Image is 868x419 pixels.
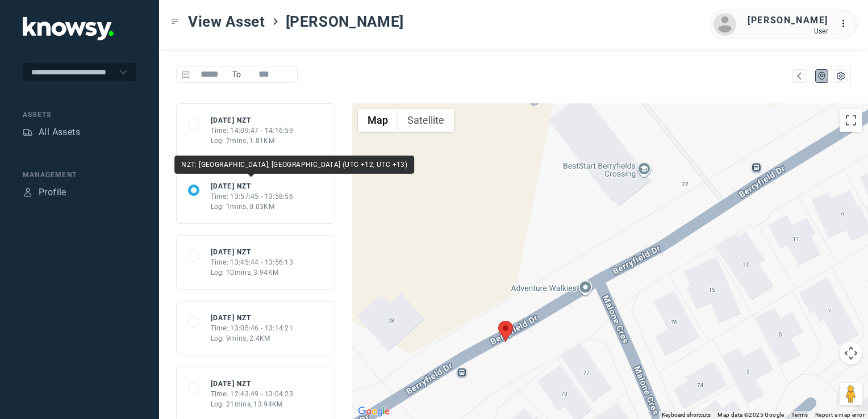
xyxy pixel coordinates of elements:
div: Map [794,71,804,81]
div: [DATE] NZT [211,247,294,257]
span: [PERSON_NAME] [286,11,404,32]
div: [DATE] NZT [211,313,294,323]
div: Log: 21mins, 13.94KM [211,399,294,409]
div: Log: 7mins, 1.81KM [211,136,294,146]
div: > [271,17,280,26]
div: Map [817,71,827,81]
div: Profile [23,187,33,198]
a: ProfileProfile [23,186,66,199]
div: User [748,27,828,35]
div: [DATE] NZT [211,379,294,389]
div: Time: 12:43:49 - 13:04:23 [211,389,294,399]
div: Assets [23,127,33,137]
div: Time: 13:05:46 - 13:14:21 [211,323,294,333]
div: Time: 13:45:44 - 13:56:13 [211,257,294,267]
button: Show street map [358,109,398,132]
div: : [840,17,853,32]
img: Application Logo [23,17,114,40]
div: [PERSON_NAME] [748,14,828,27]
span: Map data ©2025 Google [717,412,784,418]
div: Toggle Menu [171,18,179,26]
div: Log: 1mins, 0.03KM [211,202,294,212]
div: Log: 9mins, 2.4KM [211,333,294,343]
div: Profile [39,186,66,199]
div: [DATE] NZT [211,115,294,125]
div: : [840,17,853,31]
div: Log: 10mins, 3.94KM [211,267,294,278]
div: Time: 13:57:45 - 13:58:56 [211,191,294,202]
button: Toggle fullscreen view [840,109,862,132]
div: Assets [23,110,136,120]
img: avatar.png [713,13,736,36]
div: All Assets [39,125,80,139]
button: Show satellite imagery [398,109,454,132]
tspan: ... [840,19,852,28]
span: To [229,66,244,83]
div: Time: 14:09:47 - 14:16:59 [211,125,294,136]
span: NZT: [GEOGRAPHIC_DATA], [GEOGRAPHIC_DATA] (UTC +12, UTC +13) [181,161,407,169]
div: Management [23,170,136,180]
button: Map camera controls [840,342,862,364]
button: Drag Pegman onto the map to open Street View [840,383,862,405]
div: List [836,71,846,81]
a: AssetsAll Assets [23,125,80,139]
a: Terms (opens in new tab) [791,412,808,418]
div: [DATE] NZT [211,181,294,191]
button: Keyboard shortcuts [662,411,711,419]
img: Google [355,404,393,419]
a: Open this area in Google Maps (opens a new window) [355,404,393,419]
span: View Asset [188,11,265,32]
a: Report a map error [815,412,865,418]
